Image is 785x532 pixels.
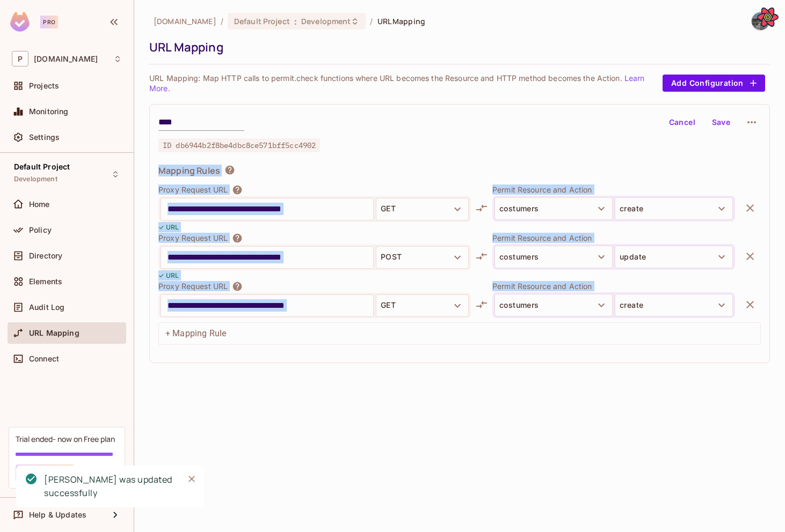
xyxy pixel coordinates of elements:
[370,16,373,26] li: /
[495,197,613,220] button: costumers
[158,222,179,232] p: ✓ URL
[29,200,50,209] span: Home
[301,16,351,26] span: Development
[154,16,216,26] span: the active workspace
[376,294,469,317] button: GET
[492,184,735,195] p: Permit Resource and Action
[29,354,59,363] span: Connect
[158,184,228,195] p: Proxy Request URL
[44,473,175,500] div: [PERSON_NAME] was updated successfully
[34,55,98,63] span: Workspace: permit.io
[149,39,765,55] div: URL Mapping
[29,226,52,234] span: Policy
[294,17,297,26] span: :
[376,246,469,269] button: POST
[234,16,290,26] span: Default Project
[14,162,70,171] span: Default Project
[16,434,115,444] div: Trial ended- now on Free plan
[29,107,69,116] span: Monitoring
[158,270,179,280] p: ✓ URL
[704,114,738,131] button: Save
[495,294,613,316] button: costumers
[377,16,425,26] span: URL Mapping
[29,277,62,286] span: Elements
[757,6,779,28] button: Open React Query Devtools
[29,329,79,337] span: URL Mapping
[495,246,613,268] button: costumers
[615,197,733,220] button: create
[665,114,700,131] button: Cancel
[376,198,469,220] button: GET
[615,246,733,268] button: update
[149,73,663,93] p: URL Mapping: Map HTTP calls to permit.check functions where URL becomes the Resource and HTTP met...
[40,16,58,28] div: Pro
[492,233,735,243] p: Permit Resource and Action
[29,252,62,260] span: Directory
[158,138,320,152] span: ID db6944b2f8be4dbc8ce571bff5cc4902
[12,51,28,66] span: P
[221,16,223,26] li: /
[752,12,769,30] img: Alon Boshi
[29,82,59,90] span: Projects
[158,233,228,243] p: Proxy Request URL
[14,175,57,183] span: Development
[29,133,60,142] span: Settings
[184,471,200,487] button: Close
[10,12,30,32] img: SReyMgAAAABJRU5ErkJggg==
[158,322,761,345] div: + Mapping Rule
[492,281,735,291] p: Permit Resource and Action
[158,281,228,292] p: Proxy Request URL
[29,303,64,312] span: Audit Log
[615,294,733,316] button: create
[663,75,765,92] button: Add Configuration
[158,165,220,176] span: Mapping Rules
